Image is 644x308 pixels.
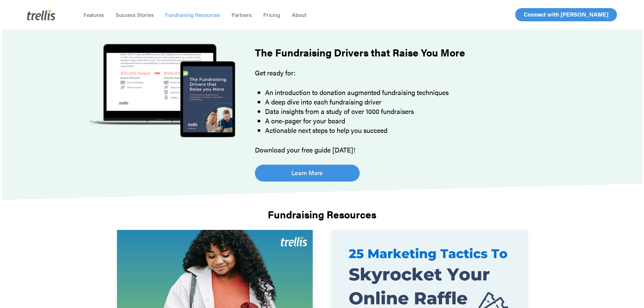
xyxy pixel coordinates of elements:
strong: The Fundraising Drivers that Raise You More [255,45,465,60]
span: Fundraising Resources [165,11,220,19]
a: Learn More [255,165,360,182]
p: Get ready for: [255,68,532,88]
img: The Fundraising Drivers that Raise You More Guide Cover [78,38,246,143]
li: An introduction to donation augmented fundraising techniques [265,88,532,97]
li: Actionable next steps to help you succeed [265,125,532,135]
p: Download your free guide [DATE]! [255,145,532,155]
a: Connect with [PERSON_NAME] [515,8,617,21]
span: Connect with [PERSON_NAME] [524,10,609,18]
a: Pricing [258,11,286,18]
li: Data insights from a study of over 1000 fundraisers [265,106,532,116]
span: Features [84,11,104,19]
span: Partners [232,11,252,19]
a: Success Stories [110,11,160,18]
span: Pricing [263,11,280,19]
li: A one-pager for your board [265,116,532,125]
a: Features [78,11,110,18]
a: Fundraising Resources [160,11,226,18]
a: Partners [226,11,258,18]
span: Learn More [291,168,323,177]
a: About [286,11,312,18]
img: Trellis [27,9,55,20]
li: A deep dive into each fundraising driver [265,97,532,106]
span: Success Stories [116,11,154,19]
strong: Fundraising Resources [268,207,376,221]
span: About [292,11,306,19]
